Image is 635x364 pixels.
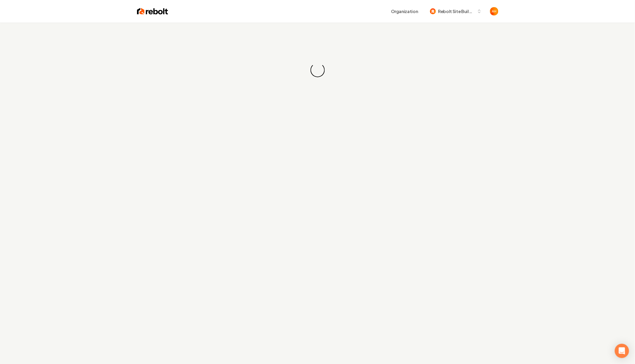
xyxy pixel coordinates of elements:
div: Open Intercom Messenger [615,344,629,358]
button: Open user button [490,7,498,15]
img: Rebolt Site Builder [430,8,436,14]
button: Organization [388,6,422,17]
img: Rebolt Logo [137,7,168,15]
span: Rebolt Site Builder [438,8,475,15]
div: Loading [308,61,327,79]
img: Anthony Hurgoi [490,7,498,15]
